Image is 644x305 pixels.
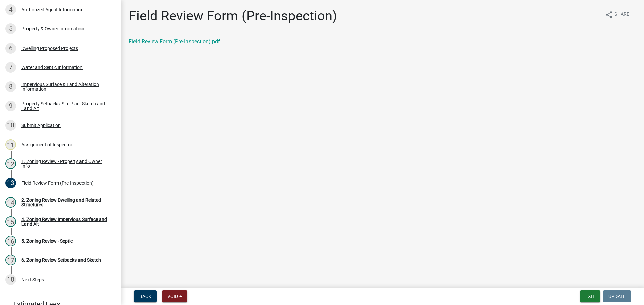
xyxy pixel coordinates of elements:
button: Void [162,290,187,302]
div: Authorized Agent Information [21,7,84,12]
div: Water and Septic Information [21,65,83,70]
div: Property Setbacks, Site Plan, Sketch and Land Alt [21,101,110,111]
div: Impervious Surface & Land Alteration Information [21,82,110,91]
div: 5 [5,23,16,34]
div: Property & Owner Information [21,26,84,31]
div: 4 [5,4,16,15]
div: 6 [5,43,16,54]
span: Update [608,294,626,299]
div: 9 [5,101,16,111]
div: 1. Zoning Review - Property and Owner Info [21,159,110,168]
div: 16 [5,236,16,246]
div: 10 [5,120,16,131]
div: 13 [5,178,16,188]
div: 12 [5,158,16,169]
span: Share [614,11,629,19]
div: Field Review Form (Pre-Inspection) [21,181,94,185]
a: Field Review Form (Pre-Inspection).pdf [129,38,220,45]
button: shareShare [600,8,635,21]
div: 4. Zoning Review Impervious Surface and Land Alt [21,217,110,226]
div: 2. Zoning Review Dwelling and Related Structures [21,198,110,207]
div: 7 [5,62,16,73]
div: Dwelling Proposed Projects [21,46,78,51]
div: 14 [5,197,16,208]
div: 5. Zoning Review - Septic [21,239,73,243]
button: Update [603,290,631,302]
div: 6. Zoning Review Setbacks and Sketch [21,258,101,262]
i: share [605,11,613,19]
div: 11 [5,139,16,150]
div: Assignment of Inspector [21,142,72,147]
div: 8 [5,81,16,92]
div: 17 [5,255,16,265]
div: 18 [5,274,16,285]
button: Back [134,290,157,302]
button: Exit [580,290,600,302]
div: Submit Application [21,123,61,128]
h1: Field Review Form (Pre-Inspection) [129,8,337,24]
div: 15 [5,216,16,227]
span: Void [167,294,178,299]
span: Back [139,294,151,299]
